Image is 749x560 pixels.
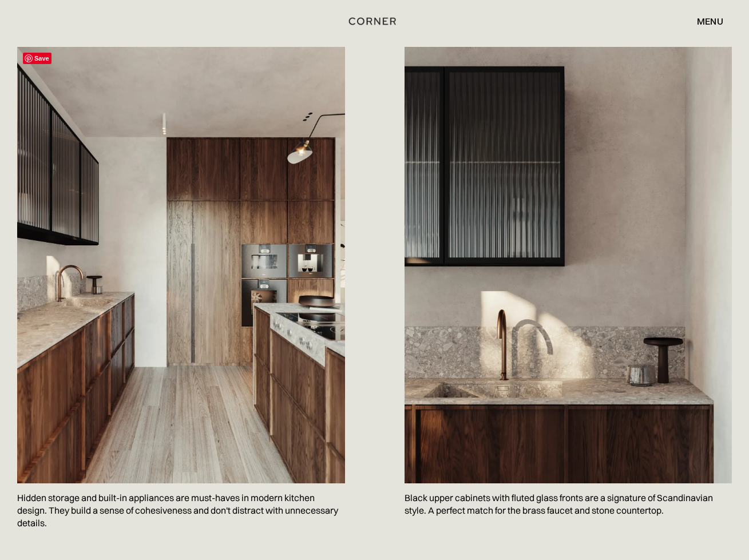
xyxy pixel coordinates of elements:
[23,53,51,64] span: Save
[405,483,732,525] p: Black upper cabinets with fluted glass fronts are a signature of Scandinavian style. A perfect ma...
[685,11,723,31] div: menu
[332,14,417,29] a: home
[697,17,723,26] div: menu
[17,483,345,538] p: Hidden storage and built-in appliances are must-haves in modern kitchen design. They build a sens...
